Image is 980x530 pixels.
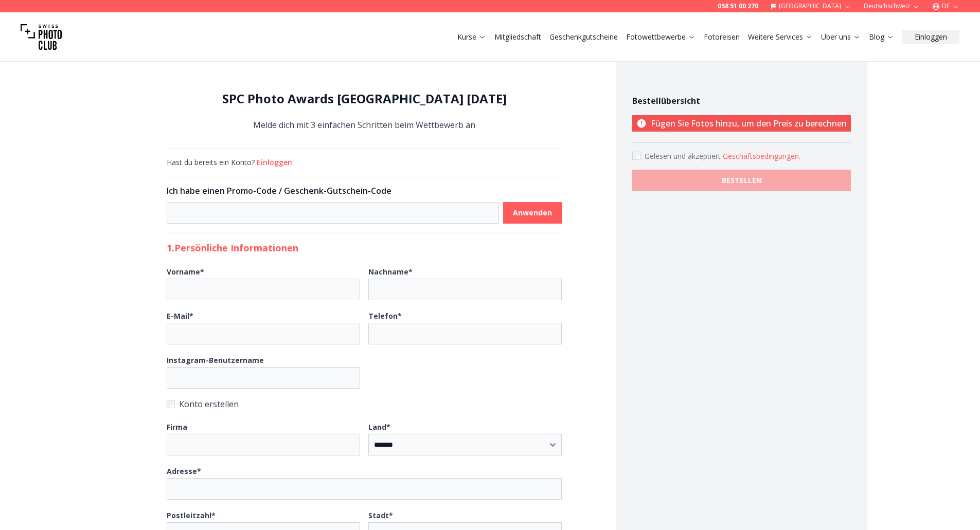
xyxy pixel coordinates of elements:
a: Kurse [457,32,486,42]
b: Vorname * [167,267,204,277]
b: Anwenden [513,208,552,218]
button: Anwenden [503,202,562,224]
b: Telefon * [368,311,402,321]
div: Melde dich mit 3 einfachen Schritten beim Wettbewerb an [167,90,562,132]
input: Telefon* [368,323,562,344]
button: Einloggen [902,30,959,44]
button: Weitere Services [744,30,817,44]
button: Kurse [453,30,490,44]
select: Land* [368,434,562,455]
a: Blog [869,32,894,42]
span: Gelesen und akzeptiert [645,151,723,161]
img: Swiss photo club [21,16,62,58]
button: Accept termsGelesen und akzeptiert [723,151,800,161]
a: 058 51 00 270 [718,2,758,10]
button: Blog [865,30,898,44]
b: Land * [368,422,390,432]
h3: Ich habe einen Promo-Code / Geschenk-Gutschein-Code [167,185,562,197]
div: Hast du bereits ein Konto? [167,157,562,168]
a: Geschenkgutscheine [549,32,618,42]
button: Mitgliedschaft [490,30,545,44]
a: Mitgliedschaft [494,32,541,42]
b: Firma [167,422,187,432]
a: Weitere Services [748,32,813,42]
button: Geschenkgutscheine [545,30,622,44]
h1: SPC Photo Awards [GEOGRAPHIC_DATA] [DATE] [167,90,562,107]
b: BESTELLEN [722,175,762,186]
h2: 1. Persönliche Informationen [167,241,562,255]
b: Postleitzahl * [167,510,216,520]
a: Über uns [821,32,861,42]
input: Firma [167,434,360,455]
button: Fotoreisen [700,30,744,44]
b: Stadt * [368,510,393,520]
b: E-Mail * [167,311,193,321]
input: Konto erstellen [167,400,175,408]
b: Adresse * [167,466,201,476]
input: Vorname* [167,279,360,300]
input: Adresse* [167,478,562,500]
input: Nachname* [368,279,562,300]
button: Über uns [817,30,865,44]
button: Einloggen [257,157,292,168]
input: E-Mail* [167,323,360,344]
input: Accept terms [632,152,640,160]
h4: Bestellübersicht [632,95,851,107]
input: Instagram-Benutzername [167,367,360,389]
button: Fotowettbewerbe [622,30,700,44]
label: Konto erstellen [167,397,562,411]
b: Instagram-Benutzername [167,355,264,365]
a: Fotoreisen [704,32,740,42]
b: Nachname * [368,267,413,277]
a: Fotowettbewerbe [626,32,696,42]
button: BESTELLEN [632,170,851,191]
p: Fügen Sie Fotos hinzu, um den Preis zu berechnen [632,115,851,132]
